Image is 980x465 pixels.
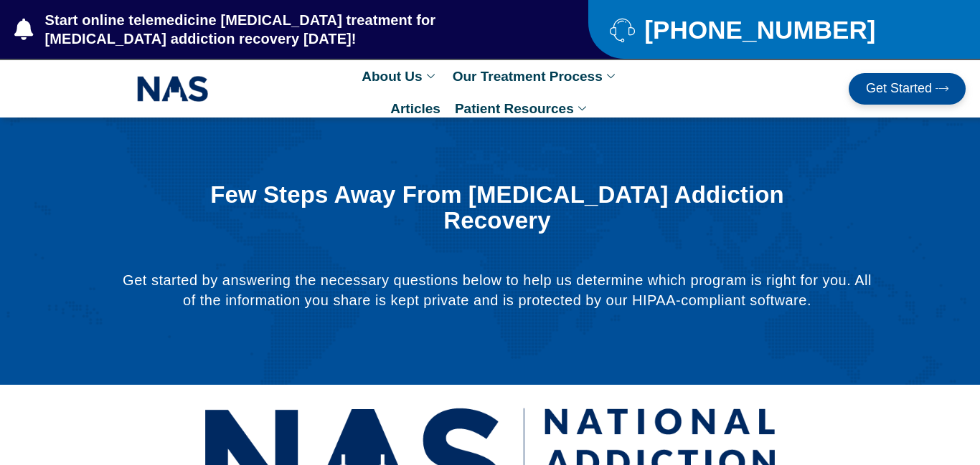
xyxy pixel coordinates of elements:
[156,182,838,234] h1: Few Steps Away From [MEDICAL_DATA] Addiction Recovery
[866,82,932,96] span: Get Started
[42,11,531,48] span: Start online telemedicine [MEDICAL_DATA] treatment for [MEDICAL_DATA] addiction recovery [DATE]!
[446,60,626,92] a: Our Treatment Process
[120,270,874,310] p: Get started by answering the necessary questions below to help us determine which program is righ...
[383,92,448,125] a: Articles
[448,92,597,125] a: Patient Resources
[137,72,209,105] img: NAS_email_signature-removebg-preview.png
[610,17,944,42] a: [PHONE_NUMBER]
[641,21,875,39] span: [PHONE_NUMBER]
[14,11,531,48] a: Start online telemedicine [MEDICAL_DATA] treatment for [MEDICAL_DATA] addiction recovery [DATE]!
[354,60,445,92] a: About Us
[849,73,966,105] a: Get Started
